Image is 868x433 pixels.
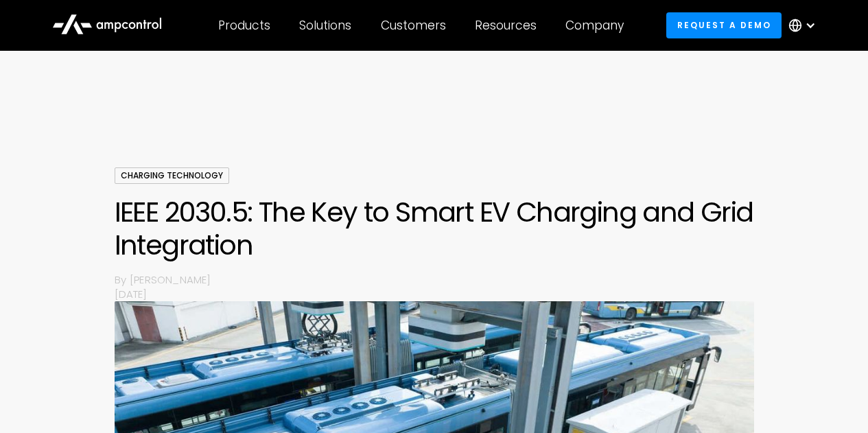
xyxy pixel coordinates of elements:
[218,18,270,33] div: Products
[299,18,351,33] div: Solutions
[475,18,537,33] div: Resources
[565,18,624,33] div: Company
[115,287,754,301] p: [DATE]
[115,167,229,184] div: Charging Technology
[381,18,446,33] div: Customers
[130,272,754,287] p: [PERSON_NAME]
[115,196,754,261] h1: IEEE 2030.5: The Key to Smart EV Charging and Grid Integration
[115,272,130,287] p: By
[666,12,782,38] a: Request a demo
